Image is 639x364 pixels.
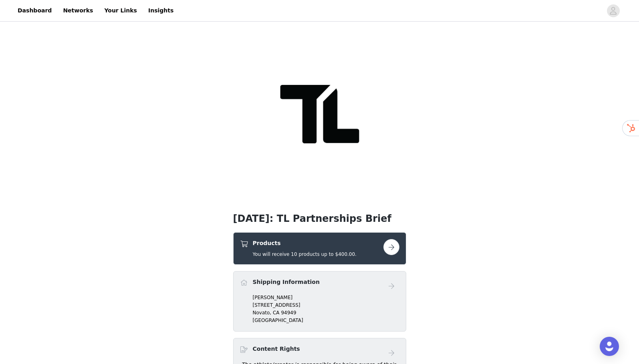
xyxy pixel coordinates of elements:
div: Products [233,232,406,265]
h5: You will receive 10 products up to $400.00. [253,251,357,258]
h1: [DATE]: TL Partnerships Brief [233,211,406,226]
div: avatar [609,4,617,17]
p: [GEOGRAPHIC_DATA] [253,317,399,324]
a: Dashboard [13,2,56,20]
span: CA [273,310,280,316]
h4: Products [253,239,357,247]
span: 94949 [281,310,296,316]
div: Open Intercom Messenger [600,337,619,356]
div: Shipping Information [233,271,406,332]
h4: Shipping Information [253,278,320,286]
img: campaign image [224,23,416,205]
h4: Content Rights [253,345,300,353]
span: Novato, [253,310,272,316]
a: Networks [58,2,98,20]
p: [STREET_ADDRESS] [253,302,399,309]
a: Your Links [99,2,142,20]
a: Insights [143,2,178,20]
p: [PERSON_NAME] [253,294,399,301]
